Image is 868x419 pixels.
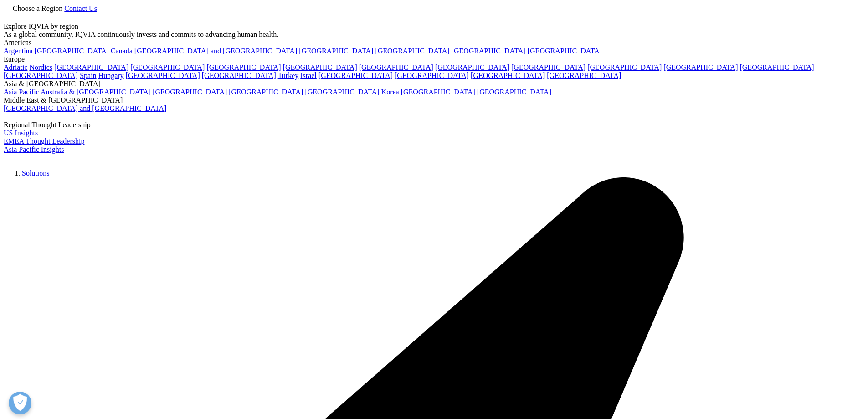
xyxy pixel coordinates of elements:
a: [GEOGRAPHIC_DATA] [477,88,551,96]
a: Turkey [278,72,299,79]
a: [GEOGRAPHIC_DATA] [126,72,200,79]
button: Open Preferences [9,392,31,414]
div: Middle East & [GEOGRAPHIC_DATA] [4,96,864,104]
a: [GEOGRAPHIC_DATA] [395,72,469,79]
a: US Insights [4,129,38,137]
div: Americas [4,39,864,47]
a: Korea [381,88,399,96]
a: Canada [111,47,133,55]
a: Solutions [22,169,49,177]
a: Spain [80,72,96,79]
a: [GEOGRAPHIC_DATA] and [GEOGRAPHIC_DATA] [134,47,297,55]
a: EMEA Thought Leadership [4,137,84,145]
a: [GEOGRAPHIC_DATA] [452,47,526,55]
a: Hungary [98,72,124,79]
a: [GEOGRAPHIC_DATA] [54,63,128,71]
a: [GEOGRAPHIC_DATA] [359,63,433,71]
a: [GEOGRAPHIC_DATA] [663,63,738,71]
a: Argentina [4,47,33,55]
div: Asia & [GEOGRAPHIC_DATA] [4,80,864,88]
a: [GEOGRAPHIC_DATA] [130,63,205,71]
a: [GEOGRAPHIC_DATA] [587,63,662,71]
div: Explore IQVIA by region [4,22,864,31]
a: [GEOGRAPHIC_DATA] [740,63,814,71]
a: [GEOGRAPHIC_DATA] [35,47,109,55]
a: Nordics [29,63,52,71]
a: [GEOGRAPHIC_DATA] [511,63,586,71]
a: [GEOGRAPHIC_DATA] and [GEOGRAPHIC_DATA] [4,104,166,112]
a: [GEOGRAPHIC_DATA] [206,63,281,71]
a: [GEOGRAPHIC_DATA] [305,88,379,96]
span: Choose a Region [13,5,62,12]
a: Asia Pacific [4,88,39,96]
a: [GEOGRAPHIC_DATA] [229,88,303,96]
div: Europe [4,55,864,63]
a: [GEOGRAPHIC_DATA] [375,47,449,55]
a: [GEOGRAPHIC_DATA] [299,47,373,55]
a: [GEOGRAPHIC_DATA] [547,72,621,79]
a: [GEOGRAPHIC_DATA] [528,47,602,55]
a: [GEOGRAPHIC_DATA] [153,88,227,96]
a: Asia Pacific Insights [4,145,64,153]
a: Adriatic [4,63,27,71]
a: [GEOGRAPHIC_DATA] [471,72,545,79]
a: [GEOGRAPHIC_DATA] [401,88,475,96]
a: Australia & [GEOGRAPHIC_DATA] [41,88,151,96]
a: [GEOGRAPHIC_DATA] [283,63,357,71]
a: Israel [300,72,317,79]
a: Contact Us [64,5,97,12]
div: As a global community, IQVIA continuously invests and commits to advancing human health. [4,31,864,39]
a: [GEOGRAPHIC_DATA] [202,72,276,79]
a: [GEOGRAPHIC_DATA] [435,63,509,71]
div: Regional Thought Leadership [4,121,864,129]
a: [GEOGRAPHIC_DATA] [318,72,393,79]
a: [GEOGRAPHIC_DATA] [4,72,78,79]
